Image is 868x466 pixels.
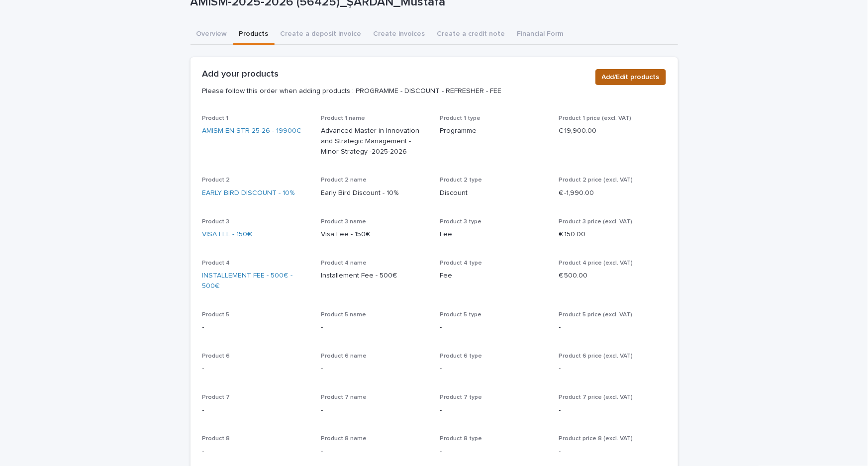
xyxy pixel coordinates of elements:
span: Product 4 name [321,260,367,266]
span: Product 7 price (excl. VAT) [559,394,633,400]
span: Product 6 name [321,353,367,359]
span: Product 3 price (excl. VAT) [559,219,633,225]
a: VISA FEE - 150€ [202,229,253,240]
span: Product 7 type [440,394,482,400]
a: INSTALLEMENT FEE - 500€ - 500€ [202,271,309,291]
span: Product 5 price (excl. VAT) [559,312,633,318]
span: Product 8 name [321,436,367,442]
p: - [202,364,309,374]
p: - [559,447,666,457]
p: Visa Fee - 150€ [321,229,428,240]
p: - [202,447,309,457]
span: Product 6 [202,353,230,359]
p: Programme [440,126,547,136]
span: Product 1 price (excl. VAT) [559,115,632,121]
span: Product 2 name [321,177,367,183]
p: € 150.00 [559,229,666,240]
span: Add/Edit products [602,72,660,82]
span: Product 3 [202,219,230,225]
p: - [202,322,309,333]
span: Product 6 type [440,353,482,359]
p: - [440,405,547,416]
p: - [321,447,428,457]
span: Product 2 type [440,177,482,183]
p: Discount [440,188,547,198]
span: Product 6 price (excl. VAT) [559,353,633,359]
button: Products [233,24,275,45]
span: Product 3 name [321,219,367,225]
p: Installement Fee - 500€ [321,271,428,281]
h2: Add your products [202,69,279,80]
p: - [559,364,666,374]
button: Create invoices [368,24,431,45]
span: Product 2 [202,177,230,183]
span: Product 5 [202,312,230,318]
button: Create a credit note [431,24,511,45]
p: - [321,405,428,416]
p: - [559,405,666,416]
p: Please follow this order when adding products : PROGRAMME - DISCOUNT - REFRESHER - FEE [202,87,587,95]
p: - [321,364,428,374]
span: Product 1 [202,115,229,121]
span: Product 4 [202,260,230,266]
span: Product 3 type [440,219,482,225]
button: Add/Edit products [595,69,666,85]
span: Product 2 price (excl. VAT) [559,177,633,183]
p: Fee [440,271,547,281]
p: € 500.00 [559,271,666,281]
a: AMISM-EN-STR 25-26 - 19900€ [202,126,302,136]
p: Advanced Master in Innovation and Strategic Management - Minor Strategy -2025-2026 [321,126,428,157]
p: - [440,364,547,374]
p: € 19,900.00 [559,126,597,136]
span: Product 8 type [440,436,482,442]
p: - [559,322,666,333]
span: Product 7 name [321,394,367,400]
p: Early Bird Discount - 10% [321,188,428,198]
a: EARLY BIRD DISCOUNT - 10% [202,188,295,198]
button: Create a deposit invoice [275,24,368,45]
p: - [440,447,547,457]
span: Product 5 type [440,312,482,318]
p: € -1,990.00 [559,188,666,198]
p: Fee [440,229,547,240]
span: Product 4 price (excl. VAT) [559,260,633,266]
button: Overview [191,24,233,45]
p: - [202,405,309,416]
span: Product 5 name [321,312,367,318]
span: Product 1 name [321,115,366,121]
p: - [440,322,547,333]
span: Product price 8 (excl. VAT) [559,436,633,442]
span: Product 1 type [440,115,481,121]
span: Product 4 type [440,260,482,266]
span: Product 7 [202,394,230,400]
button: Financial Form [511,24,570,45]
p: - [321,322,428,333]
span: Product 8 [202,436,230,442]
